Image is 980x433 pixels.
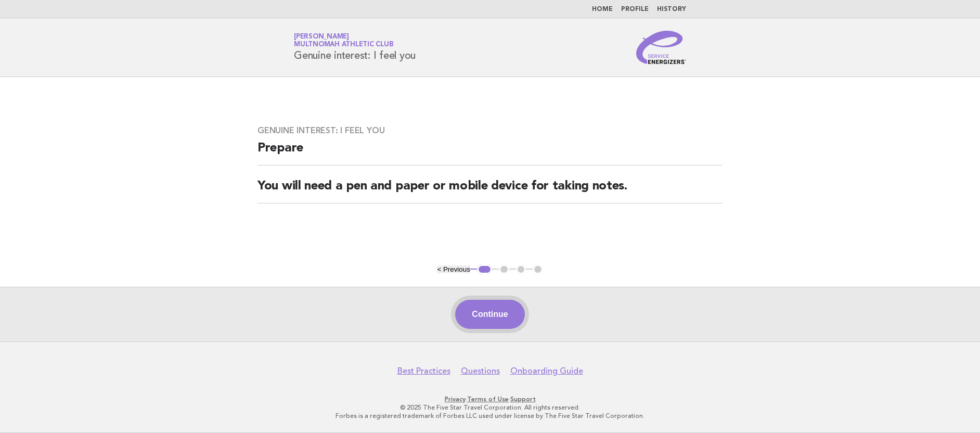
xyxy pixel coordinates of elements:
button: Continue [455,300,524,329]
a: Profile [621,6,649,12]
h2: You will need a pen and paper or mobile device for taking notes. [257,178,723,203]
a: Support [510,396,536,403]
a: Best Practices [397,366,450,376]
a: Privacy [445,396,466,403]
a: Terms of Use [467,396,509,403]
a: Home [592,6,613,12]
a: [PERSON_NAME]Multnomah Athletic Club [294,33,393,48]
h3: Genuine interest: I feel you [257,125,723,136]
p: © 2025 The Five Star Travel Corporation. All rights reserved. [172,403,808,412]
p: Forbes is a registered trademark of Forbes LLC used under license by The Five Star Travel Corpora... [172,412,808,420]
button: < Previous [437,265,470,273]
button: 1 [477,264,492,275]
a: Onboarding Guide [510,366,583,376]
p: · · [172,395,808,403]
img: Service Energizers [636,31,686,64]
a: History [657,6,686,12]
h2: Prepare [257,140,723,165]
span: Multnomah Athletic Club [294,42,393,48]
h1: Genuine interest: I feel you [294,34,416,61]
a: Questions [461,366,500,376]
